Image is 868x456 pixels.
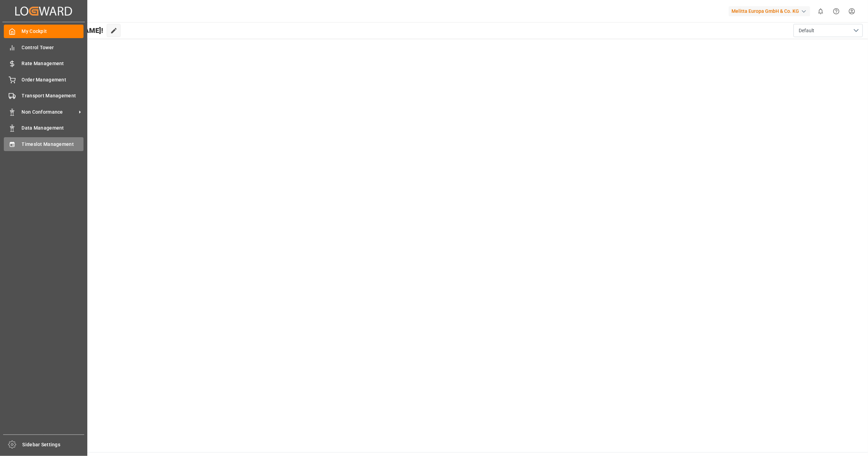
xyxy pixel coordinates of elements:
[22,44,84,51] span: Control Tower
[23,441,85,448] span: Sidebar Settings
[4,73,84,86] a: Order Management
[22,28,84,35] span: My Cockpit
[729,6,810,16] div: Melitta Europa GmbH & Co. KG
[4,25,84,38] a: My Cockpit
[4,137,84,151] a: Timeslot Management
[22,76,84,84] span: Order Management
[22,141,84,148] span: Timeslot Management
[22,108,77,116] span: Non Conformance
[4,89,84,103] a: Transport Management
[729,5,813,18] button: Melitta Europa GmbH & Co. KG
[22,124,84,132] span: Data Management
[794,24,863,37] button: open menu
[799,27,814,34] span: Default
[22,60,84,67] span: Rate Management
[813,3,828,19] button: show 0 new notifications
[4,57,84,70] a: Rate Management
[828,3,844,19] button: Help Center
[4,121,84,135] a: Data Management
[22,92,84,99] span: Transport Management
